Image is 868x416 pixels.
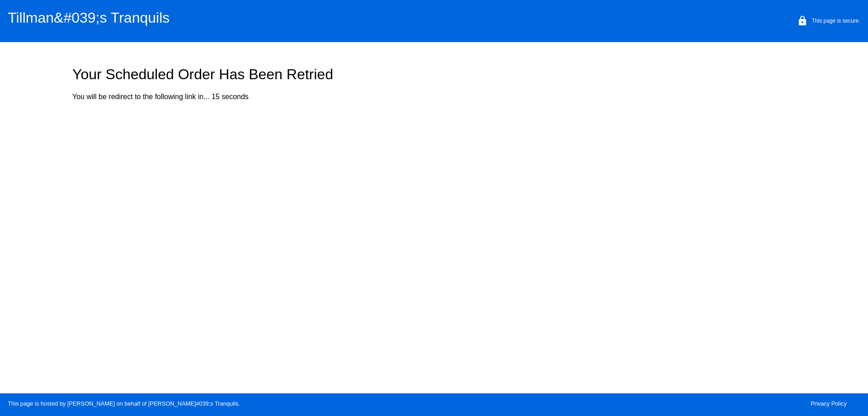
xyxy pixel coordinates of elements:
p: This page is hosted by [PERSON_NAME] on behalf of [PERSON_NAME]#039;s Tranquils. [8,400,413,407]
p: You will be redirect to the following link in... 15 seconds [72,93,868,101]
p: This page is secure. [811,18,860,24]
mat-icon: lock [797,15,808,26]
h1: Tillman&#039;s Tranquils [8,10,426,32]
h1: Your Scheduled Order Has Been Retried [72,66,868,83]
a: Privacy Policy [811,400,847,407]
